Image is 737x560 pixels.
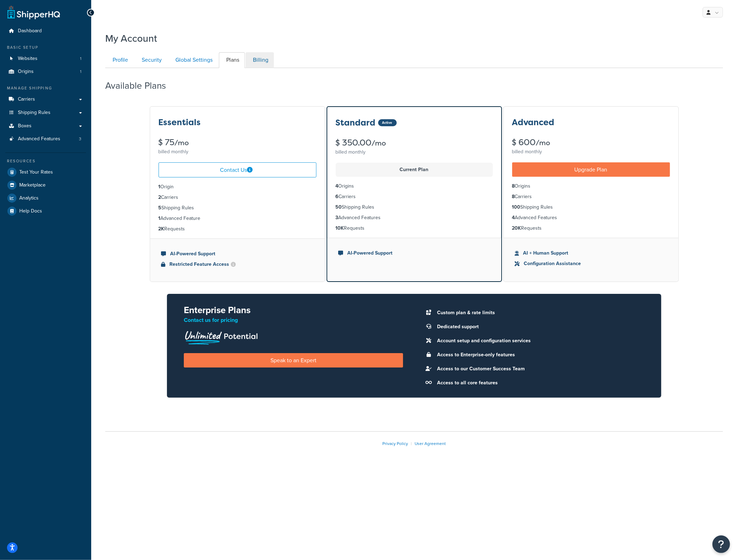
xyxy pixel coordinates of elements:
span: Help Docs [19,208,42,214]
a: Carriers [5,93,86,106]
li: Requests [336,224,493,232]
h3: Advanced [512,118,555,127]
div: $ 600 [512,138,670,147]
a: Speak to an Expert [184,353,403,367]
a: Help Docs [5,205,86,217]
span: Websites [18,56,38,62]
li: Requests [159,225,316,233]
strong: 10K [336,224,344,232]
div: billed monthly [336,147,493,157]
a: Privacy Policy [382,440,408,447]
img: Unlimited Potential [184,329,258,345]
li: AI-Powered Support [339,249,490,257]
a: User Agreement [415,440,446,447]
a: Global Settings [168,52,218,68]
strong: 4 [336,182,339,190]
span: Dashboard [18,28,42,34]
strong: 6 [336,193,339,200]
li: Websites [5,52,86,65]
h1: My Account [105,32,157,45]
li: Dedicated support [434,322,644,332]
li: Advanced Feature [159,215,316,222]
a: Upgrade Plan [512,162,670,177]
a: Contact Us [159,162,316,177]
span: | [411,440,412,447]
a: Dashboard [5,25,86,38]
div: Manage Shipping [5,85,86,91]
strong: 50 [336,203,342,211]
small: /mo [536,138,550,148]
span: Carriers [18,96,35,102]
button: Open Resource Center [712,535,730,553]
p: Current Plan [340,165,489,175]
div: Basic Setup [5,45,86,50]
a: Boxes [5,120,86,133]
a: Profile [105,52,134,68]
li: Access to Enterprise-only features [434,350,644,360]
span: Advanced Features [18,136,60,142]
a: Origins 1 [5,65,86,78]
span: Analytics [19,195,39,201]
li: AI + Human Support [515,249,667,257]
li: Carriers [512,193,670,201]
span: Origins [18,69,34,75]
li: Advanced Features [512,214,670,222]
strong: 2K [159,225,165,232]
a: Websites 1 [5,52,86,65]
small: /mo [175,138,189,148]
strong: 2 [159,194,161,201]
strong: 4 [512,214,515,221]
h2: Enterprise Plans [184,305,403,315]
a: Security [134,52,167,68]
li: Carriers [336,193,493,201]
a: ShipperHQ Home [7,5,60,19]
div: Active [378,119,397,126]
li: Carriers [159,194,316,201]
a: Analytics [5,192,86,204]
a: Marketplace [5,179,86,191]
a: Test Your Rates [5,166,86,178]
li: Requests [512,224,670,232]
h3: Standard [336,118,376,127]
span: Boxes [18,123,32,129]
li: Origin [159,183,316,191]
div: Resources [5,158,86,164]
li: Shipping Rules [512,203,670,211]
p: Contact us for pricing [184,315,403,325]
li: AI-Powered Support [161,250,314,258]
h3: Essentials [159,118,201,127]
h2: Available Plans [105,81,176,91]
li: Advanced Features [5,133,86,146]
span: 3 [79,136,81,142]
div: $ 350.00 [336,139,493,147]
a: Plans [219,52,245,68]
strong: 1 [159,183,161,190]
div: $ 75 [159,138,316,147]
li: Origins [512,182,670,190]
li: Origins [336,182,493,190]
div: billed monthly [512,147,670,157]
li: Origins [5,65,86,78]
strong: 8 [512,182,515,190]
span: Shipping Rules [18,110,51,116]
span: Marketplace [19,182,46,188]
li: Restricted Feature Access [161,261,314,268]
li: Access to our Customer Success Team [434,364,644,374]
li: Account setup and configuration services [434,336,644,346]
a: Billing [246,52,274,68]
li: Shipping Rules [159,204,316,212]
span: 1 [80,56,81,62]
li: Shipping Rules [5,106,86,119]
span: 1 [80,69,81,75]
strong: 100 [512,203,521,211]
strong: 5 [159,204,162,211]
li: Advanced Features [336,214,493,222]
strong: 20K [512,224,521,232]
small: /mo [372,138,386,148]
